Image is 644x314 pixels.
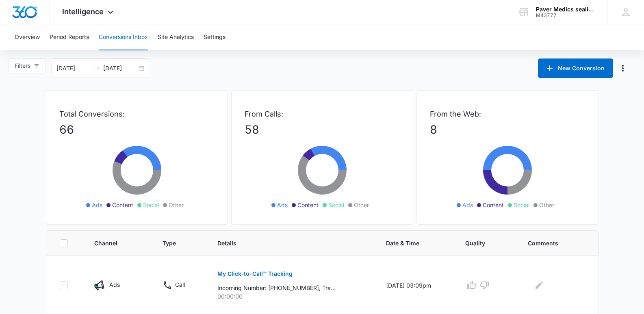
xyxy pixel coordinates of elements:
span: Content [483,201,504,209]
p: From Calls: [245,108,400,119]
button: New Conversion [538,58,613,78]
span: to [93,65,100,71]
p: Call [175,280,185,289]
span: Social [514,201,529,209]
p: 00:00:00 [217,292,366,301]
button: Overview [15,24,40,50]
span: Ads [462,201,473,209]
p: From the Web: [430,108,585,119]
span: Content [112,201,133,209]
p: 8 [430,121,585,138]
span: Content [297,201,319,209]
span: Social [328,201,344,209]
p: My Click-to-Call™ Tracking [217,271,293,277]
span: swap-right [93,65,100,71]
span: Type [163,239,186,247]
span: Channel [94,239,131,247]
p: 66 [59,121,215,138]
p: Incoming Number: [PHONE_NUMBER], Tracking Number: [PHONE_NUMBER], Ring To: [PHONE_NUMBER], Caller... [217,284,336,292]
span: Filters [15,61,30,70]
span: Other [169,201,184,209]
p: 58 [245,121,400,138]
button: Settings [204,24,226,50]
span: Other [539,201,554,209]
input: Start date [56,64,90,73]
button: Filters [8,58,46,73]
span: Ads [277,201,288,209]
span: Quality [465,239,497,247]
div: account id [536,13,595,18]
div: account name [536,6,595,13]
span: Social [143,201,159,209]
span: Details [217,239,355,247]
input: End date [103,64,137,73]
button: Period Reports [50,24,89,50]
button: My Click-to-Call™ Tracking [217,264,293,284]
span: Ads [92,201,102,209]
span: Date & Time [386,239,434,247]
button: Conversions Inbox [99,24,148,50]
span: Other [354,201,369,209]
span: Comments [528,239,573,247]
button: Manage Numbers [616,62,629,75]
p: Total Conversions: [59,108,215,119]
button: Edit Comments [533,279,546,292]
span: Intelligence [62,7,104,16]
p: Ads [109,280,120,289]
button: Site Analytics [158,24,194,50]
